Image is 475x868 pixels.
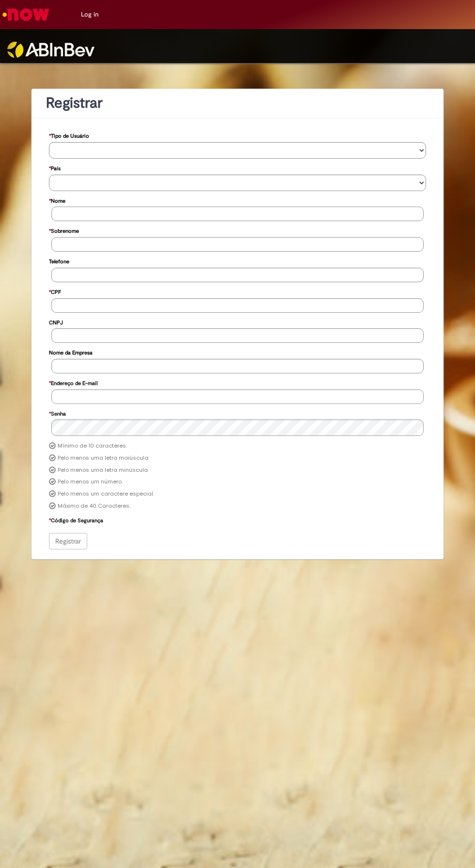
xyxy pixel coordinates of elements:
label: Pelo menos um caractere especial. [58,490,154,498]
label: Pelo menos uma letra minúscula. [58,466,149,474]
label: País [49,161,61,175]
label: Nome [49,193,65,207]
img: ServiceNow [1,5,51,24]
img: ABInbev-white.png [7,42,95,58]
label: Endereço de E-mail [49,375,97,389]
label: Pelo menos um número. [58,478,123,486]
label: Pelo menos uma letra maiúscula. [58,454,149,462]
label: Sobrenome [49,223,79,237]
label: CPF [49,284,61,298]
label: Mínimo de 10 caracteres. [58,442,127,450]
h1: Registrar [46,95,429,111]
label: Código de Segurança [49,513,103,527]
label: Senha [49,406,66,420]
label: CNPJ [49,315,63,329]
label: Tipo de Usuário [49,128,89,142]
label: Nome da Empresa [49,345,93,359]
label: Máximo de 40 Caracteres. [58,502,130,510]
label: Telefone [49,254,69,268]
